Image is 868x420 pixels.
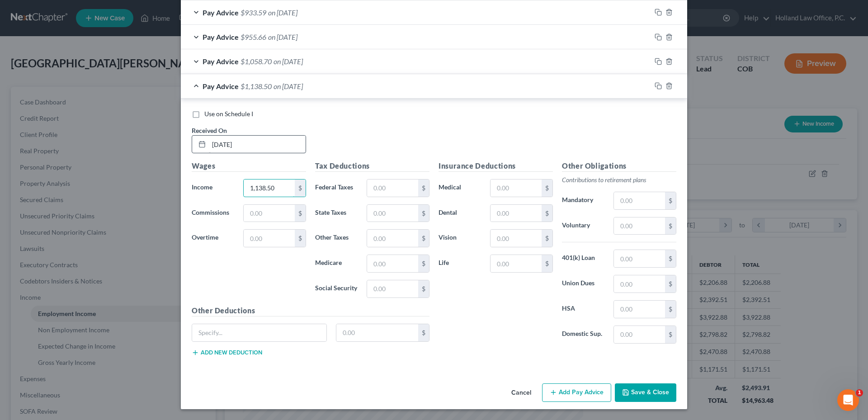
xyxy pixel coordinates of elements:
input: 0.00 [491,230,542,247]
div: $ [295,205,306,222]
input: 0.00 [614,275,665,293]
span: 1 [856,389,863,396]
span: $955.66 [241,33,266,41]
iframe: Intercom live chat [837,389,859,411]
span: $1,058.70 [241,57,272,66]
label: Commissions [187,204,239,222]
div: $ [418,324,429,341]
label: 401(k) Loan [557,250,609,268]
input: 0.00 [244,205,295,222]
input: 0.00 [614,326,665,343]
span: $933.59 [241,8,266,17]
input: 0.00 [367,179,418,197]
div: $ [665,326,676,343]
label: Domestic Sup. [557,326,609,344]
label: Life [434,255,486,273]
input: 0.00 [367,255,418,272]
div: $ [542,205,552,222]
span: Income [192,183,212,191]
span: Pay Advice [203,33,239,41]
label: Medicare [311,255,362,273]
label: Medical [434,179,486,197]
input: 0.00 [244,179,295,197]
div: $ [665,250,676,267]
div: $ [542,179,552,197]
input: 0.00 [244,230,295,247]
span: on [DATE] [274,57,303,66]
button: Add Pay Advice [542,383,611,402]
input: MM/DD/YYYY [209,136,306,153]
h5: Wages [192,160,306,172]
span: Use on Schedule I [204,110,253,118]
span: on [DATE] [274,82,303,90]
div: $ [418,280,429,297]
h5: Insurance Deductions [439,160,553,172]
input: 0.00 [367,280,418,297]
label: Overtime [187,229,239,247]
div: $ [665,217,676,235]
label: Other Taxes [311,229,362,247]
div: $ [542,230,552,247]
label: Mandatory [557,192,609,210]
span: Pay Advice [203,8,239,17]
span: Pay Advice [203,82,239,90]
div: $ [295,230,306,247]
label: Union Dues [557,275,609,293]
div: $ [665,275,676,293]
input: 0.00 [614,301,665,318]
input: 0.00 [491,255,542,272]
span: Received On [192,127,227,134]
button: Cancel [504,384,538,402]
span: $1,138.50 [241,82,272,90]
label: HSA [557,300,609,318]
label: Dental [434,204,486,222]
h5: Other Deductions [192,305,429,316]
h5: Tax Deductions [315,160,429,172]
input: 0.00 [367,230,418,247]
input: 0.00 [614,250,665,267]
label: Vision [434,229,486,247]
span: Pay Advice [203,57,239,66]
input: Specify... [192,324,326,341]
label: Federal Taxes [311,179,362,197]
div: $ [542,255,552,272]
h5: Other Obligations [562,160,676,172]
input: 0.00 [614,192,665,209]
input: 0.00 [367,205,418,222]
label: State Taxes [311,204,362,222]
div: $ [665,192,676,209]
label: Social Security [311,280,362,298]
span: on [DATE] [268,33,297,41]
button: Save & Close [615,383,676,402]
input: 0.00 [614,217,665,235]
p: Contributions to retirement plans [562,175,676,184]
label: Voluntary [557,217,609,235]
button: Add new deduction [192,349,262,356]
span: on [DATE] [268,8,297,17]
div: $ [418,179,429,197]
div: $ [418,230,429,247]
input: 0.00 [491,205,542,222]
input: 0.00 [491,179,542,197]
div: $ [295,179,306,197]
input: 0.00 [336,324,419,341]
div: $ [418,255,429,272]
div: $ [665,301,676,318]
div: $ [418,205,429,222]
